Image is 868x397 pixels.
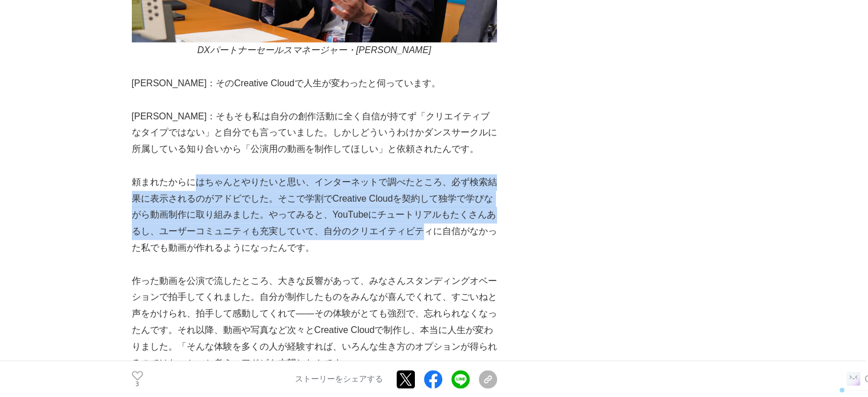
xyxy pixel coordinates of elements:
[132,109,497,158] p: [PERSON_NAME]：そもそも私は自分の創作活動に全く自信が持てず「クリエイティブなタイプではない」と自分でも言っていました。しかしどういうわけかダンスサークルに所属している知り合いから「...
[132,382,143,387] p: 3
[132,273,497,372] p: 作った動画を公演で流したところ、大きな反響があって、みなさんスタンディングオベーションで拍手してくれました。自分が制作したものをみんなが喜んでくれて、すごいねと声をかけられ、拍手して感動してくれ...
[132,174,497,256] p: 頼まれたからにはちゃんとやりたいと思い、インターネットで調べたところ、必ず検索結果に表示されるのがアドビでした。そこで学割でCreative Cloudを契約して独学で学びながら動画制作に取り組...
[197,45,431,55] em: DXパートナーセールスマネージャー・[PERSON_NAME]
[295,374,383,384] p: ストーリーをシェアする
[132,75,497,92] p: [PERSON_NAME]：そのCreative Cloudで人生が変わったと伺っています。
